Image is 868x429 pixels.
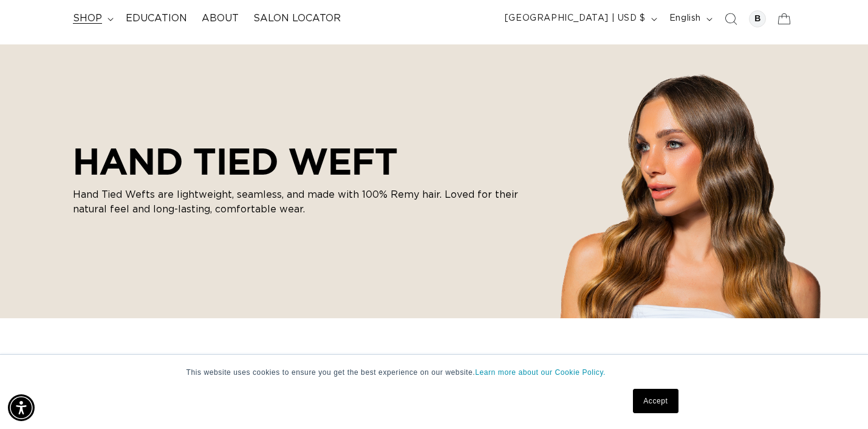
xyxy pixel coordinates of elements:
[662,7,717,30] button: English
[73,187,535,217] p: Hand Tied Wefts are lightweight, seamless, and made with 100% Remy hair. Loved for their natural ...
[497,7,662,30] button: [GEOGRAPHIC_DATA] | USD $
[505,12,646,25] span: [GEOGRAPHIC_DATA] | USD $
[246,5,348,32] a: Salon Locator
[633,389,678,413] a: Accept
[8,394,35,421] div: Accessibility Menu
[717,5,744,32] summary: Search
[807,371,868,429] iframe: Chat Widget
[186,367,682,378] p: This website uses cookies to ensure you get the best experience on our website.
[73,140,535,183] h2: HAND TIED WEFT
[66,5,118,32] summary: shop
[126,12,187,25] span: Education
[194,5,246,32] a: About
[253,12,341,25] span: Salon Locator
[73,12,102,25] span: shop
[118,5,194,32] a: Education
[669,12,701,25] span: English
[475,368,606,377] a: Learn more about our Cookie Policy.
[202,12,239,25] span: About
